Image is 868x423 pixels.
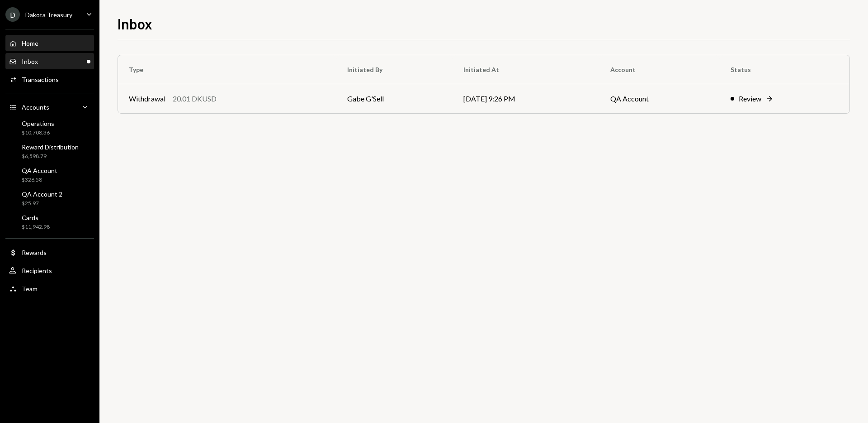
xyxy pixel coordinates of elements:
div: Cards [22,214,50,221]
th: Account [599,55,719,84]
th: Initiated At [453,55,599,84]
div: Reward Distribution [22,143,79,151]
td: [DATE] 9:26 PM [453,84,599,113]
div: Team [22,285,38,293]
a: QA Account$326.58 [5,164,94,186]
td: Gabe G'Sell [336,84,453,113]
div: 20.01 DKUSD [173,93,217,104]
div: $6,598.79 [22,153,79,160]
a: Team [5,280,94,297]
div: $25.97 [22,200,62,207]
div: Inbox [22,58,38,65]
div: $326.58 [22,176,57,184]
div: $11,942.98 [22,223,50,231]
div: D [5,7,20,22]
div: Review [739,93,761,104]
div: Home [22,39,38,47]
div: Rewards [22,249,47,256]
a: Cards$11,942.98 [5,211,94,233]
div: Withdrawal [129,93,165,104]
a: Home [5,35,94,51]
div: Accounts [22,103,49,111]
a: Inbox [5,53,94,69]
div: Transactions [22,76,59,83]
div: $10,708.36 [22,129,54,137]
div: QA Account [22,167,57,174]
td: QA Account [599,84,719,113]
div: Dakota Treasury [25,11,72,19]
th: Status [720,55,849,84]
a: Operations$10,708.36 [5,117,94,139]
div: Operations [22,120,54,127]
a: Accounts [5,99,94,115]
div: QA Account 2 [22,190,62,198]
a: Reward Distribution$6,598.79 [5,140,94,162]
a: Recipients [5,262,94,279]
a: Rewards [5,244,94,260]
h1: Inbox [118,14,152,33]
a: Transactions [5,71,94,87]
th: Type [118,55,336,84]
a: QA Account 2$25.97 [5,187,94,209]
div: Recipients [22,267,52,274]
th: Initiated By [336,55,453,84]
